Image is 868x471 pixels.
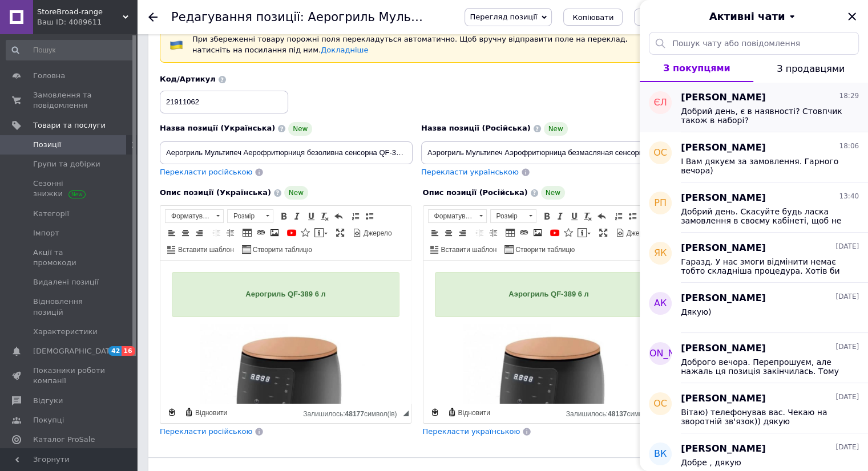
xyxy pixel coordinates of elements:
[429,243,499,255] a: Вставити шаблон
[681,242,766,255] span: [PERSON_NAME]
[33,435,95,445] span: Каталог ProSale
[193,226,205,239] a: По правому краю
[33,120,106,131] span: Товари та послуги
[423,261,674,403] iframe: Редактор, DF62CBBA-7308-4BCB-937E-A6EA5B12858B
[33,415,64,425] span: Покупці
[487,226,499,239] a: Збільшити відступ
[33,209,69,219] span: Категорії
[554,210,567,222] a: Курсив (Ctrl+I)
[160,261,411,403] iframe: Редактор, 0C7FD2F3-C68E-4DD5-9F6C-6D15AB4E7B0E
[165,406,178,419] a: Зробити резервну копію зараз
[33,297,106,317] span: Відновлення позицій
[446,406,492,419] a: Відновити
[303,407,402,418] div: Кiлькiсть символiв
[33,71,65,81] span: Головна
[625,229,655,238] span: Джерело
[165,210,212,222] span: Форматування
[423,188,528,197] span: Опис позиції (Російська)
[640,233,868,283] button: ЯК[PERSON_NAME][DATE]Гаразд. У нас змоги відмінити немає тобто складніша процедура. Хотів би [PER...
[634,9,767,26] button: Зберегти, перейти до списку
[663,63,730,74] span: З покупцями
[835,392,859,402] span: [DATE]
[33,159,100,169] span: Групи та добірки
[681,392,766,405] span: [PERSON_NAME]
[33,247,106,268] span: Акції та промокоди
[490,209,536,223] a: Розмір
[285,226,298,239] a: Додати відео з YouTube
[548,226,561,239] a: Додати відео з YouTube
[681,207,843,225] span: Добрий день. Скасуйте будь ласка замовлення в своєму кабінеті, щоб не було активне ні у [GEOGRAPH...
[299,226,312,239] a: Вставити іконку
[305,210,317,222] a: Підкреслений (Ctrl+U)
[608,410,627,418] span: 48137
[33,327,98,337] span: Характеристики
[362,229,392,238] span: Джерело
[277,210,290,222] a: Жирний (Ctrl+B)
[681,107,843,125] span: Добрий день, є в наявності? Стовпчик також в наборі?
[228,210,262,222] span: Розмір
[566,407,665,418] div: Кiлькiсть символiв
[439,245,497,255] span: Вставити шаблон
[351,226,394,239] a: Джерело
[709,9,785,24] span: Активні чати
[284,186,308,200] span: New
[562,226,575,239] a: Вставити іконку
[640,333,868,383] button: [PERSON_NAME][PERSON_NAME][DATE]Доброго вечора. Перепрошуєм, але нажаль ця позиція закінчилась. Т...
[541,186,565,200] span: New
[640,182,868,233] button: РП[PERSON_NAME]13:40Добрий день. Скасуйте будь ласка замовлення в своєму кабінеті, щоб не було ак...
[653,147,667,160] span: ОС
[33,140,61,150] span: Позиції
[318,210,331,222] a: Видалити форматування
[563,9,623,26] button: Копіювати
[442,226,455,239] a: По центру
[456,226,469,239] a: По правому краю
[681,358,843,376] span: Доброго вечора. Перепрошуєм, але нажаль ця позиція закінчилась. Тому попросим Вас скасувати замов...
[681,458,741,467] span: Добре , дякую
[681,307,711,316] span: Дякую)
[514,245,575,255] span: Створити таблицю
[640,82,868,132] button: ЄЛ[PERSON_NAME]18:29Добрий день, є в наявності? Стовпчик також в наборі?
[165,209,224,223] a: Форматування
[345,410,364,418] span: 48177
[640,383,868,433] button: ОС[PERSON_NAME][DATE]Вітаю) телефонував вас. Чекаю на зворотній зв'язок)) дякую
[33,277,99,287] span: Видалені позиції
[681,91,766,104] span: [PERSON_NAME]
[332,210,345,222] a: Повернути (Ctrl+Z)
[240,243,314,255] a: Створити таблицю
[845,10,859,23] button: Закрити
[33,346,118,356] span: [DEMOGRAPHIC_DATA]
[504,226,516,239] a: Таблиця
[108,346,122,356] span: 42
[681,292,766,305] span: [PERSON_NAME]
[349,210,362,222] a: Вставити/видалити нумерований список
[429,210,475,222] span: Форматування
[429,406,441,419] a: Зробити резервну копію зараз
[654,197,667,210] span: РП
[595,210,608,222] a: Повернути (Ctrl+Z)
[654,297,667,310] span: АК
[640,283,868,333] button: АК[PERSON_NAME][DATE]Дякую)
[160,141,413,164] input: Наприклад, H&M жіноча сукня зелена 38 розмір вечірня максі з блискітками
[473,226,486,239] a: Зменшити відступ
[160,188,271,197] span: Опис позиції (Українська)
[835,342,859,352] span: [DATE]
[835,292,859,302] span: [DATE]
[183,406,229,419] a: Відновити
[597,226,609,239] a: Максимізувати
[612,210,625,222] a: Вставити/видалити нумерований список
[839,91,859,101] span: 18:29
[403,411,409,416] span: Потягніть для зміни розмірів
[681,141,766,155] span: [PERSON_NAME]
[192,35,628,54] span: При збереженні товару порожні поля перекладуться автоматично. Щоб вручну відправити поле на перек...
[421,141,674,164] input: Наприклад, H&M жіноча сукня зелена 38 розмір вечірня максі з блискітками
[241,226,253,239] a: Таблиця
[681,257,843,275] span: Гаразд. У нас змоги відмінити немає тобто складніша процедура. Хотів би [PERSON_NAME] попросити щ...
[681,157,843,175] span: І Вам дякуєм за замовлення. Гарного вечора)
[777,63,845,74] span: З продавцями
[423,427,520,436] span: Перекласти українською
[165,226,178,239] a: По лівому краю
[582,210,594,222] a: Видалити форматування
[421,124,531,132] span: Назва позиції (Російська)
[835,442,859,452] span: [DATE]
